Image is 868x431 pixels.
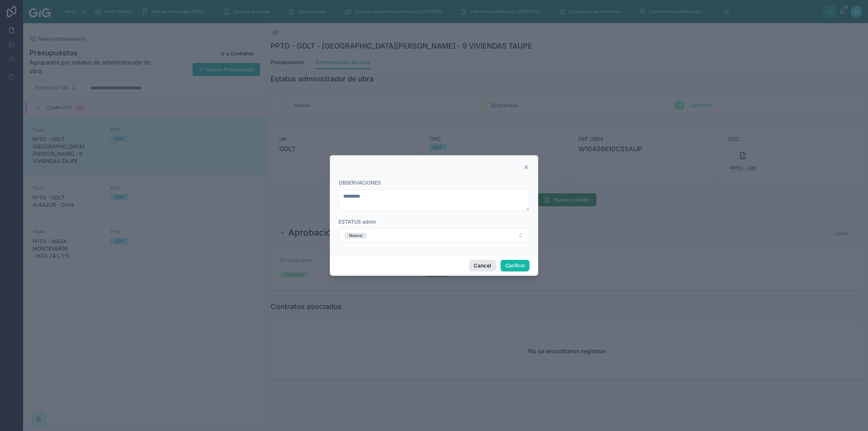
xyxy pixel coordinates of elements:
[501,260,529,271] button: Confirm
[339,179,381,186] span: OBSERVACIONES
[339,228,529,242] button: Select Button
[469,260,496,271] button: Cancel
[349,233,362,238] div: Nuevo
[339,219,376,225] span: ESTATUS admn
